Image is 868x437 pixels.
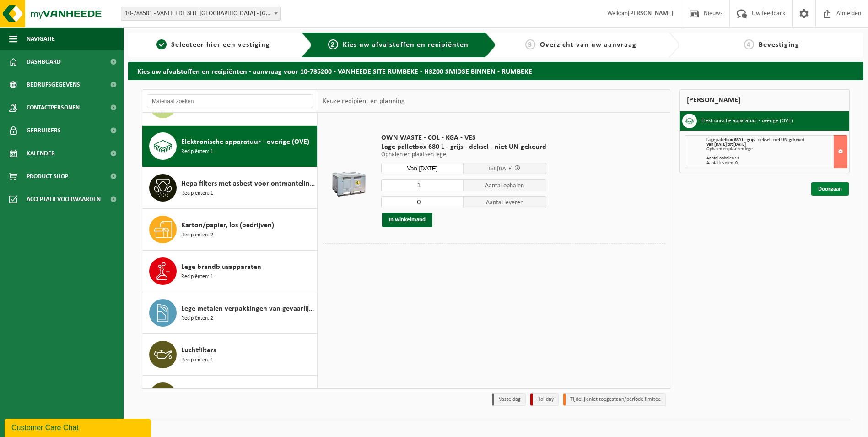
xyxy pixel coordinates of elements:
[181,303,315,314] span: Lege metalen verpakkingen van gevaarlijke stoffen
[156,39,167,49] span: 1
[706,161,847,165] div: Aantal leveren: 0
[27,27,55,50] span: Navigatie
[142,126,318,167] button: Elektronische apparatuur - overige (OVE) Recipiënten: 1
[171,41,270,49] span: Selecteer hier een vestiging
[706,156,847,161] div: Aantal ophalen : 1
[128,62,863,80] h2: Kies uw afvalstoffen en recipiënten - aanvraag voor 10-735200 - VANHEEDE SITE RUMBEKE - H3200 SMI...
[142,292,318,334] button: Lege metalen verpakkingen van gevaarlijke stoffen Recipiënten: 2
[381,142,546,152] span: Lage palletbox 680 L - grijs - deksel - niet UN-gekeurd
[744,39,754,49] span: 4
[464,179,546,191] span: Aantal ophalen
[181,178,315,189] span: Hepa filters met asbest voor ontmanteling (niet-hechtgebonden)
[181,147,213,156] span: Recipiënten: 1
[701,114,793,128] h3: Elektronische apparatuur - overige (OVE)
[27,50,61,73] span: Dashboard
[563,393,666,406] li: Tijdelijk niet toegestaan/période limitée
[27,96,80,119] span: Contactpersonen
[142,334,318,376] button: Luchtfilters Recipiënten: 1
[5,417,153,437] iframe: chat widget
[318,90,410,113] div: Keuze recipiënt en planning
[181,387,211,398] span: Oliefilters
[142,209,318,251] button: Karton/papier, los (bedrijven) Recipiënten: 2
[27,188,101,211] span: Acceptatievoorwaarden
[464,196,546,208] span: Aantal leveren
[181,345,216,356] span: Luchtfilters
[121,7,281,21] span: 10-788501 - VANHEEDE SITE RUMBEKE - RUMBEKE
[381,152,546,158] p: Ophalen en plaatsen lege
[27,142,55,165] span: Kalender
[381,163,464,174] input: Selecteer datum
[706,137,804,142] span: Lage palletbox 680 L - grijs - deksel - niet UN-gekeurd
[381,133,546,142] span: OWN WASTE - COL - KGA - VES
[27,73,80,96] span: Bedrijfsgegevens
[181,231,213,240] span: Recipiënten: 2
[492,393,526,406] li: Vaste dag
[181,220,274,231] span: Karton/papier, los (bedrijven)
[142,376,318,417] button: Oliefilters
[530,393,559,406] li: Holiday
[27,165,68,188] span: Product Shop
[142,251,318,292] button: Lege brandblusapparaten Recipiënten: 1
[759,41,799,49] span: Bevestiging
[706,142,746,147] strong: Van [DATE] tot [DATE]
[706,147,847,152] div: Ophalen en plaatsen lege
[328,39,338,49] span: 2
[181,273,213,281] span: Recipiënten: 1
[181,262,261,273] span: Lege brandblusapparaten
[525,39,535,49] span: 3
[133,39,294,50] a: 1Selecteer hier een vestiging
[181,356,213,365] span: Recipiënten: 1
[121,7,280,20] span: 10-788501 - VANHEEDE SITE RUMBEKE - RUMBEKE
[181,137,309,147] span: Elektronische apparatuur - overige (OVE)
[540,41,636,49] span: Overzicht van uw aanvraag
[811,182,849,196] a: Doorgaan
[679,89,850,111] div: [PERSON_NAME]
[489,166,513,172] span: tot [DATE]
[27,119,61,142] span: Gebruikers
[382,213,432,227] button: In winkelmand
[343,41,469,49] span: Kies uw afvalstoffen en recipiënten
[181,314,213,323] span: Recipiënten: 2
[142,167,318,209] button: Hepa filters met asbest voor ontmanteling (niet-hechtgebonden) Recipiënten: 1
[628,10,674,17] strong: [PERSON_NAME]
[181,189,213,198] span: Recipiënten: 1
[147,94,313,108] input: Materiaal zoeken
